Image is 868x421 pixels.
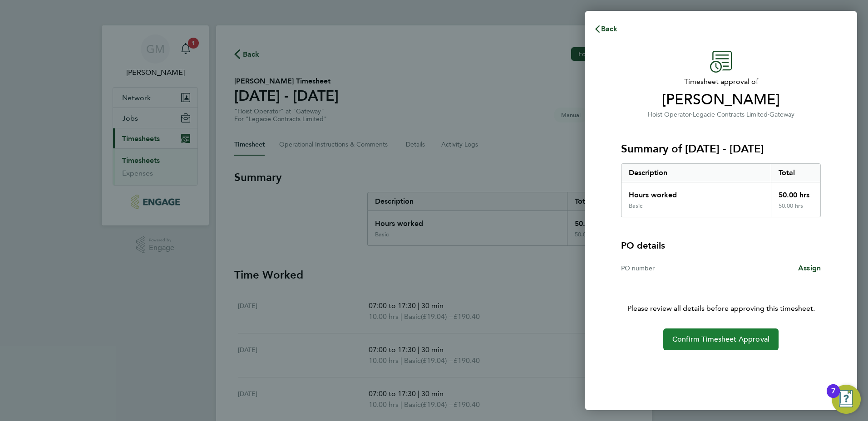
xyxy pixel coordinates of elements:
[621,142,821,156] h3: Summary of [DATE] - [DATE]
[621,182,771,202] div: Hours worked
[663,328,779,350] button: Confirm Timesheet Approval
[648,111,691,118] span: Hoist Operator
[601,24,618,33] span: Back
[769,111,794,118] span: Gateway
[621,91,821,109] span: [PERSON_NAME]
[693,111,768,118] span: Legacie Contracts Limited
[798,263,821,274] a: Assign
[832,385,861,414] button: Open Resource Center, 7 new notifications
[831,391,835,403] div: 7
[610,281,832,314] p: Please review all details before approving this timesheet.
[771,182,821,202] div: 50.00 hrs
[621,263,721,274] div: PO number
[621,164,771,182] div: Description
[629,202,642,210] div: Basic
[771,164,821,182] div: Total
[585,20,627,38] button: Back
[621,76,821,87] span: Timesheet approval of
[771,202,821,217] div: 50.00 hrs
[691,111,693,118] span: ·
[621,239,665,252] h4: PO details
[798,264,821,272] span: Assign
[621,163,821,217] div: Summary of 04 - 10 Aug 2025
[672,335,769,344] span: Confirm Timesheet Approval
[768,111,769,118] span: ·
